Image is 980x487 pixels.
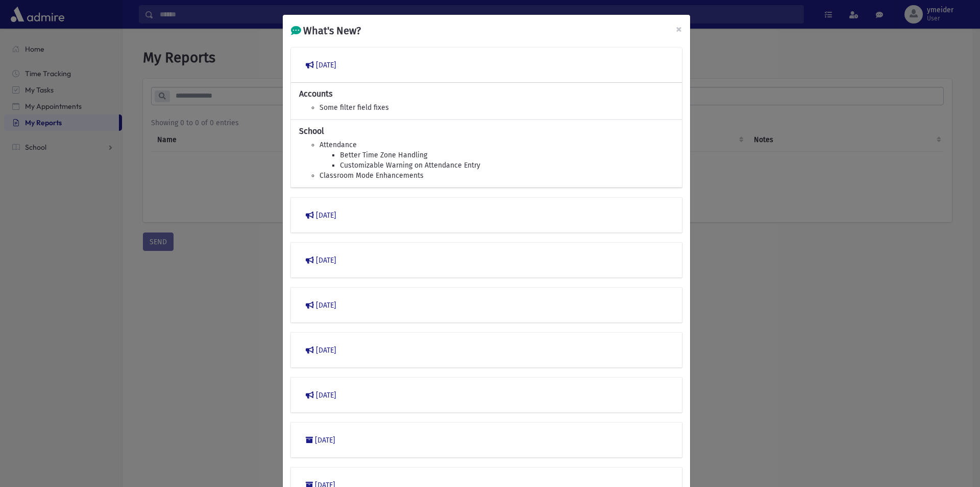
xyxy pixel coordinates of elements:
h6: Accounts [299,89,674,99]
li: Customizable Warning on Attendance Entry [340,160,674,171]
button: [DATE] [299,386,674,404]
button: Close [668,15,690,43]
li: Better Time Zone Handling [340,150,674,160]
button: [DATE] [299,341,674,359]
button: [DATE] [299,431,674,449]
span: × [676,22,682,36]
h5: What's New? [291,23,361,38]
button: [DATE] [299,56,674,74]
button: [DATE] [299,206,674,224]
li: Classroom Mode Enhancements [320,171,674,181]
button: [DATE] [299,251,674,269]
button: [DATE] [299,296,674,314]
h6: School [299,126,674,136]
li: Some filter field fixes [320,103,674,113]
li: Attendance [320,140,674,150]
